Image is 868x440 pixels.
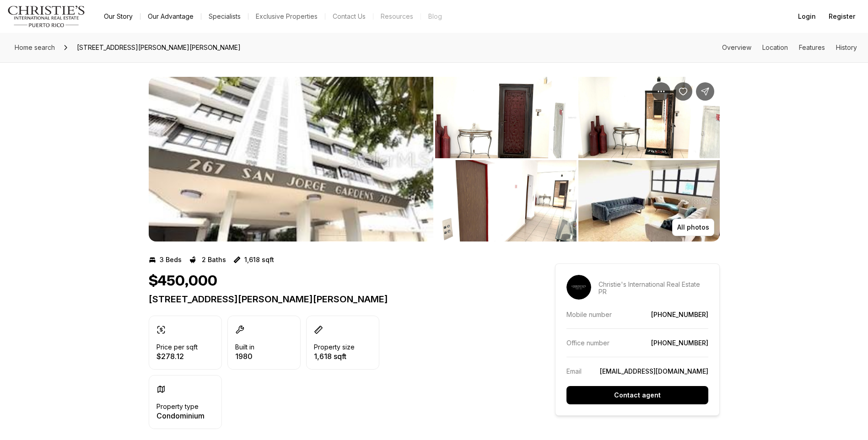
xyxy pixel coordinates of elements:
button: View image gallery [435,160,577,241]
button: Login [793,7,821,26]
p: Price per sqft [156,343,198,351]
p: Email [566,367,582,375]
a: Blog [421,10,449,23]
p: [STREET_ADDRESS][PERSON_NAME][PERSON_NAME] [149,294,522,305]
nav: Page section menu [722,44,857,51]
div: Listing Photos [149,77,720,241]
button: View image gallery [578,160,720,241]
button: Save Property: 267 SAN JORGE GARDENS #7 B [674,82,692,101]
p: Built in [235,343,254,351]
button: View image gallery [435,77,577,158]
button: Contact agent [566,386,708,404]
span: Register [829,13,855,20]
button: All photos [672,219,714,236]
button: Contact Us [325,10,373,23]
button: View image gallery [578,77,720,158]
p: Property type [156,403,199,410]
a: Skip to: Location [762,43,788,51]
a: Resources [373,10,421,23]
a: Skip to: Features [799,43,825,51]
li: 1 of 8 [149,77,433,241]
button: Share Property: 267 SAN JORGE GARDENS #7 B [696,82,714,101]
a: Exclusive Properties [248,10,325,23]
span: Login [798,13,816,20]
img: logo [7,5,86,27]
a: Skip to: Overview [722,43,751,51]
button: View image gallery [149,77,433,241]
a: Specialists [201,10,248,23]
a: [PHONE_NUMBER] [651,311,708,318]
a: Home search [11,40,59,55]
p: Mobile number [566,311,612,318]
span: [STREET_ADDRESS][PERSON_NAME][PERSON_NAME] [73,40,244,55]
a: [EMAIL_ADDRESS][DOMAIN_NAME] [600,367,708,375]
p: All photos [677,224,709,231]
p: Contact agent [614,392,661,399]
li: 2 of 8 [435,77,720,241]
a: Our Story [97,10,140,23]
p: Office number [566,339,609,347]
button: Register [823,7,861,26]
p: Property size [314,343,355,351]
p: 2 Baths [202,256,226,263]
p: 1,618 sqft [244,256,274,263]
p: $278.12 [156,353,198,360]
h1: $450,000 [149,273,217,290]
p: 1,618 sqft [314,353,355,360]
span: Home search [15,43,55,51]
p: 3 Beds [160,256,182,263]
p: Condominium [156,412,205,419]
a: [PHONE_NUMBER] [651,339,708,347]
a: Skip to: History [836,43,857,51]
p: 1980 [235,353,254,360]
button: Property options [652,82,670,101]
p: Christie's International Real Estate PR [598,281,708,295]
a: Our Advantage [140,10,201,23]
